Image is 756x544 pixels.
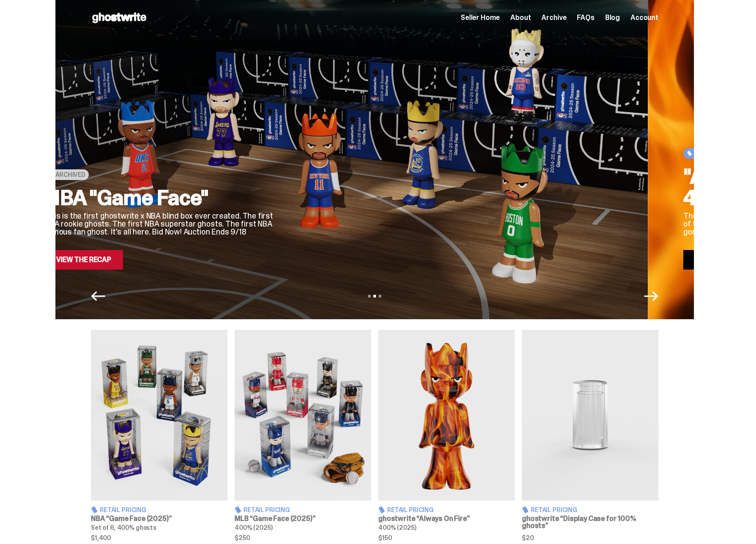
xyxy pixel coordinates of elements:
a: Seller Home [461,14,500,21]
button: View slide 3 [379,295,381,297]
a: Buy Now [683,250,737,270]
span: $150 [378,535,515,541]
a: About [510,14,531,21]
button: View slide 2 [373,295,376,297]
button: Previous [91,289,105,303]
a: View the Recap [45,250,123,270]
a: Account [631,14,658,21]
span: $1,400 [91,535,227,541]
span: $20 [522,535,658,541]
a: FAQs [577,14,594,21]
h3: NBA “Game Face (2025)” [91,515,227,522]
span: Retail Pricing [243,507,290,513]
span: 400% (2025) [378,524,416,532]
h2: NBA "Game Face" [45,187,275,208]
img: Game Face (2025) [91,330,227,501]
a: Always On Fire Retail Pricing [378,330,515,541]
img: Always On Fire [378,330,515,501]
span: Set of 6, 400% ghosts [91,524,157,532]
span: Retail Pricing [100,507,146,513]
button: Next [644,289,658,303]
a: Display Case for 100% ghosts Retail Pricing [522,330,658,541]
a: Game Face (2025) Retail Pricing [91,330,227,541]
span: 400% (2025) [235,524,272,532]
span: Archived [55,171,85,178]
span: Retail Pricing [387,507,434,513]
button: View slide 1 [368,295,371,297]
h3: MLB “Game Face (2025)” [235,515,371,522]
a: Game Face (2025) Retail Pricing [235,330,371,541]
img: Display Case for 100% ghosts [522,330,658,501]
a: Blog [605,14,620,21]
span: $250 [235,535,371,541]
p: This is the first ghostwrite x NBA blind box ever created. The first NBA rookie ghosts. The first... [45,212,275,236]
h3: ghostwrite “Display Case for 100% ghosts” [522,515,658,529]
h3: ghostwrite “Always On Fire” [378,515,515,522]
a: Archive [541,14,566,21]
img: Game Face (2025) [235,330,371,501]
span: Retail Pricing [531,507,577,513]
